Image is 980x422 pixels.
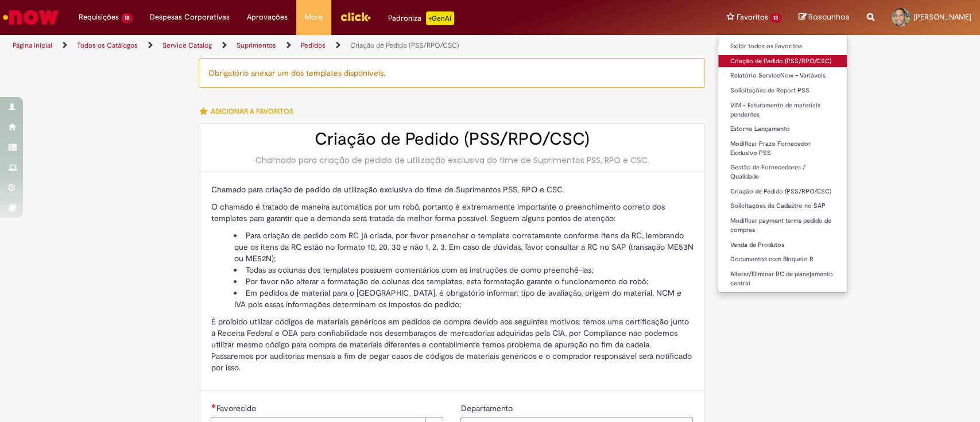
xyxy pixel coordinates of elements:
[426,11,454,25] p: +GenAi
[718,55,847,68] a: Criação de Pedido (PSS/RPO/CSC)
[211,316,693,373] p: É proibido utilizar códigos de materiais genéricos em pedidos de compra devido aos seguintes moti...
[79,11,119,23] span: Requisições
[718,185,847,198] a: Criação de Pedido (PSS/RPO/CSC)
[799,12,850,23] a: Rascunhos
[234,287,693,310] li: Em pedidos de material para o [GEOGRAPHIC_DATA], é obrigatório informar: tipo de avaliação, orige...
[718,215,847,236] a: Modificar payment terms pedido de compras
[237,41,276,50] a: Suprimentos
[9,35,645,56] ul: Trilhas de página
[718,123,847,135] a: Estorno Lançamento
[718,34,847,293] ul: Favoritos
[162,41,212,50] a: Service Catalog
[216,403,258,413] span: Necessários - Favorecido
[211,130,693,149] h2: Criação de Pedido (PSS/RPO/CSC)
[388,11,454,25] div: Padroniza
[718,253,847,266] a: Documentos com Bloqueio R
[199,58,705,88] div: Obrigatório anexar um dos templates disponíveis.
[301,41,326,50] a: Pedidos
[736,11,768,23] span: Favoritos
[460,403,514,413] span: Departamento
[718,40,847,53] a: Exibir todos os Favoritos
[150,11,230,23] span: Despesas Corporativas
[77,41,138,50] a: Todos os Catálogos
[1,6,60,29] img: ServiceNow
[247,11,288,23] span: Aprovações
[340,8,371,25] img: click_logo_yellow_360x200.png
[770,13,781,23] span: 13
[718,138,847,159] a: Modificar Prazo Fornecedor Exclusivo PSS
[350,41,459,50] a: Criação de Pedido (PSS/RPO/CSC)
[13,41,52,50] a: Página inicial
[808,11,850,22] span: Rascunhos
[718,99,847,121] a: VIM - Faturamento de materiais pendentes
[211,404,216,408] span: Necessários
[199,99,299,123] button: Adicionar a Favoritos
[211,184,693,195] p: Chamado para criação de pedido de utilização exclusiva do time de Suprimentos PSS, RPO e CSC.
[718,239,847,251] a: Venda de Produtos
[718,161,847,183] a: Gestão de Fornecedores / Qualidade
[234,264,693,276] li: Todas as colunas dos templates possuem comentários com as instruções de como preenchê-las;
[718,268,847,289] a: Alterar/Eliminar RC de planejamento central
[718,200,847,212] a: Solicitações de Cadastro no SAP
[305,11,323,23] span: More
[913,12,971,22] span: [PERSON_NAME]
[211,154,693,166] div: Chamado para criação de pedido de utilização exclusiva do time de Suprimentos PSS, RPO e CSC.
[121,13,133,23] span: 18
[234,276,693,287] li: Por favor não alterar a formatação de colunas dos templates, esta formatação garante o funcioname...
[718,84,847,97] a: Solicitações de Report PSS
[211,201,693,224] p: O chamado é tratado de maneira automática por um robô, portanto é extremamente importante o preen...
[234,230,693,264] li: Para criação de pedido com RC já criada, por favor preencher o template corretamente conforme ite...
[718,69,847,82] a: Relatório ServiceNow – Variáveis
[210,107,293,116] span: Adicionar a Favoritos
